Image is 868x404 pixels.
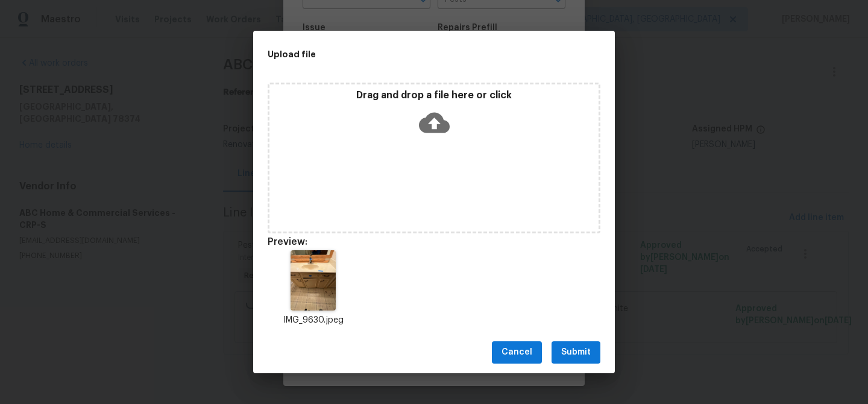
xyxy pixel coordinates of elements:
img: 2Q== [291,250,336,311]
button: Cancel [492,341,542,364]
span: Submit [561,345,591,360]
p: Drag and drop a file here or click [269,89,599,102]
p: IMG_9630.jpeg [268,314,359,327]
h2: Upload file [268,48,546,61]
span: Cancel [502,345,532,360]
button: Submit [552,341,600,364]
